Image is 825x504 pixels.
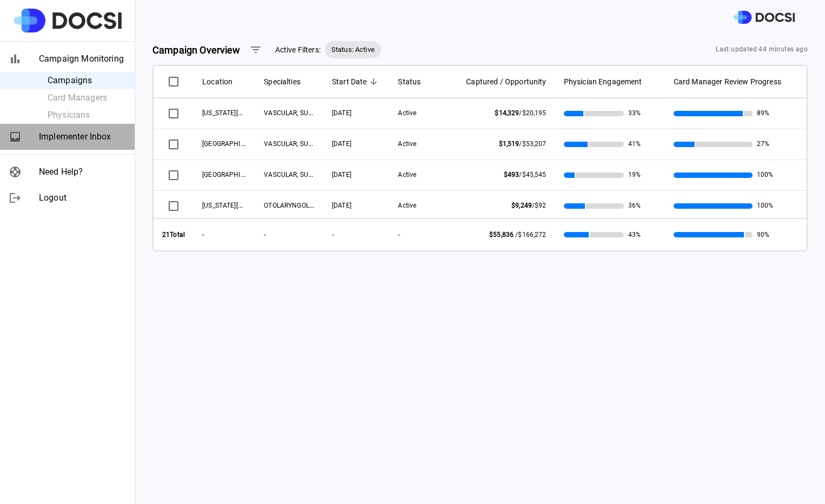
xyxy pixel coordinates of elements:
span: Active [398,171,416,178]
span: Active [398,109,416,117]
span: 41% [628,140,641,149]
span: 19% [628,170,641,180]
span: Specialties [264,75,301,88]
span: Location [202,75,232,88]
span: Start Date [332,75,367,88]
span: Status: Active [325,44,381,55]
span: UCI Medical Center [202,139,266,148]
span: $1,519 [499,140,520,148]
span: / [504,171,547,178]
span: Last updated 44 minutes ago [716,44,808,55]
span: Status [398,75,435,88]
span: Specialties [264,75,315,88]
span: Start Date [332,75,381,88]
span: 07/17/2025 [332,202,351,209]
strong: 21 Total [162,231,185,238]
span: $14,329 [495,109,519,117]
span: 43% [628,228,641,241]
span: 09/08/2025 [332,171,351,178]
span: 100% [757,201,774,210]
span: / [489,231,547,238]
span: VASCULAR, SURGICAL ONCOLOGY [264,139,366,148]
span: Active Filters: [275,44,321,56]
span: VASCULAR, SURGICAL ONCOLOGY [264,108,366,117]
span: Active [398,140,416,148]
span: Location [202,75,247,88]
strong: Campaign Overview [152,44,241,56]
span: Physician Engagement [564,75,642,88]
span: Physician Engagement [564,75,656,88]
span: Active [398,202,416,209]
span: 100% [757,170,774,180]
span: OTOLARYNGOLOGY [264,201,322,209]
span: Campaign Monitoring [39,52,126,65]
span: Captured / Opportunity [466,75,546,88]
span: UCI Medical Center - Outpatient [202,170,303,178]
span: $55,836 [489,231,514,238]
img: Site Logo [14,9,122,32]
span: $45,545 [522,171,547,178]
span: 90% [757,228,769,241]
span: Captured / Opportunity [452,75,546,88]
span: / [511,202,547,209]
span: 89% [757,109,769,118]
span: $493 [504,171,520,178]
th: - [389,218,443,250]
span: $20,195 [522,109,547,117]
th: - [255,218,323,250]
span: $9,249 [511,202,532,209]
span: $53,207 [522,140,547,148]
span: / [495,109,546,117]
span: California Irvine Advanced Care Center [202,108,300,117]
span: VASCULAR, SURGICAL ONCOLOGY [264,170,366,178]
span: 09/08/2025 [332,140,351,148]
th: - [323,218,390,250]
span: 33% [628,109,641,118]
span: $92 [535,202,546,209]
th: - [194,218,255,250]
span: Implementer Inbox [39,130,126,143]
span: Need Help? [39,165,126,178]
span: California Irvine Advanced Care Center [202,201,300,209]
span: 27% [757,140,769,149]
span: Campaigns [48,74,126,87]
img: DOCSI Logo [734,11,795,24]
span: Logout [39,191,126,204]
span: 36% [628,201,641,210]
span: 09/08/2025 [332,109,351,117]
span: $166,272 [518,231,546,238]
span: Card Manager Review Progress [674,75,781,88]
span: Card Manager Review Progress [674,75,795,88]
span: Status [398,75,421,88]
span: / [499,140,547,148]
